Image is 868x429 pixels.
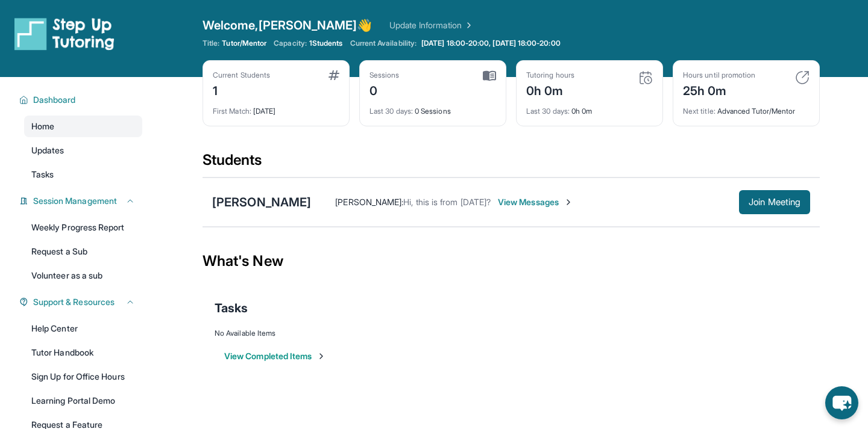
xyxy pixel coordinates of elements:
div: 25h 0m [683,80,755,99]
span: [PERSON_NAME] : [335,197,403,207]
div: Tutoring hours [526,70,574,80]
span: Title: [203,39,219,48]
button: Dashboard [28,94,135,106]
a: Tutor Handbook [24,342,142,363]
span: Hi, this is from [DATE]? [403,197,491,207]
a: Updates [24,140,142,161]
a: Sign Up for Office Hours [24,366,142,387]
div: Sessions [370,70,400,80]
div: Advanced Tutor/Mentor [683,99,810,116]
span: Last 30 days : [526,106,570,116]
span: Last 30 days : [370,106,413,116]
div: [PERSON_NAME] [212,194,311,211]
div: 0 Sessions [370,99,496,116]
a: Volunteer as a sub [24,265,142,286]
span: Tasks [31,168,54,181]
img: logo [14,17,115,51]
a: Help Center [24,318,142,339]
span: Tutor/Mentor [222,39,266,48]
span: Session Management [33,195,117,207]
a: [DATE] 18:00-20:00, [DATE] 18:00-20:00 [419,39,563,48]
a: Tasks [24,164,142,185]
div: 0h 0m [526,99,653,116]
img: card [483,70,496,81]
span: Welcome, [PERSON_NAME] 👋 [203,17,373,34]
span: View Messages [498,196,573,208]
div: 0h 0m [526,80,574,99]
img: Chevron-Right [564,197,573,207]
span: Home [31,120,54,132]
span: Dashboard [33,94,76,106]
button: Join Meeting [739,190,810,214]
a: Update Information [389,19,474,31]
div: 1 [213,80,270,99]
span: Capacity: [274,39,307,48]
a: Learning Portal Demo [24,390,142,412]
div: What's New [203,235,820,288]
img: Chevron Right [462,19,474,31]
img: card [638,70,653,85]
img: card [329,70,339,80]
span: Join Meeting [749,199,800,206]
span: 1 Students [309,39,343,48]
div: Current Students [213,70,270,80]
span: [DATE] 18:00-20:00, [DATE] 18:00-20:00 [421,39,561,48]
div: Hours until promotion [683,70,755,80]
button: View Completed Items [224,350,326,362]
span: Tasks [215,300,248,316]
div: No Available Items [215,329,808,338]
a: Request a Sub [24,241,142,262]
button: chat-button [825,386,858,419]
a: Home [24,116,142,137]
button: Session Management [28,195,135,207]
a: Weekly Progress Report [24,217,142,238]
span: Support & Resources [33,296,115,308]
span: Updates [31,144,64,156]
img: card [795,70,810,85]
span: Current Availability: [350,39,417,48]
span: First Match : [213,106,251,116]
div: Students [203,150,820,177]
div: [DATE] [213,99,339,116]
div: 0 [370,80,400,99]
span: Next title : [683,106,715,116]
button: Support & Resources [28,296,135,308]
